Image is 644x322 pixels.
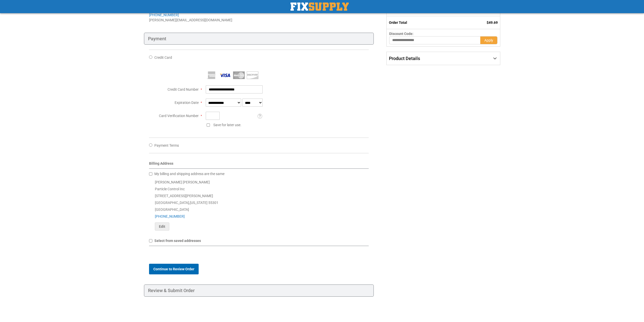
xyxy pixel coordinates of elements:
span: $3.41 [489,9,498,13]
span: $49.69 [487,21,498,25]
img: Visa [219,71,231,79]
span: Select from saved addresses [154,239,201,243]
div: Review & Submit Order [144,285,374,297]
span: Credit Card Number [168,87,199,91]
span: Payment Terms [154,143,179,147]
span: My billing and shipping address are the same [154,172,224,176]
div: Billing Address [149,161,369,169]
span: Credit Card [154,55,172,60]
span: Product Details [389,56,420,61]
button: Apply [480,36,497,44]
img: Discover [247,71,258,79]
span: Expiration Date [175,101,199,105]
span: Discount Code: [389,32,413,36]
span: Save for later use. [213,123,241,127]
a: store logo [290,3,349,11]
div: Payment [144,33,374,45]
span: Edit [159,224,165,229]
a: [PHONE_NUMBER] [149,13,179,17]
span: Apply [484,38,493,42]
div: [PERSON_NAME] [PERSON_NAME] Particle Control Inc [STREET_ADDRESS][PERSON_NAME] [GEOGRAPHIC_DATA] ... [149,179,369,231]
span: Continue to Review Order [153,267,194,271]
span: [PERSON_NAME][EMAIL_ADDRESS][DOMAIN_NAME] [149,18,232,22]
img: Fix Industrial Supply [290,3,349,11]
strong: Order Total [389,21,407,25]
span: Card Verification Number [159,114,199,118]
img: MasterCard [233,71,245,79]
button: Continue to Review Order [149,264,199,274]
span: [US_STATE] [190,201,207,205]
button: Edit [155,222,169,231]
img: American Express [206,71,217,79]
a: [PHONE_NUMBER] [155,214,185,218]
